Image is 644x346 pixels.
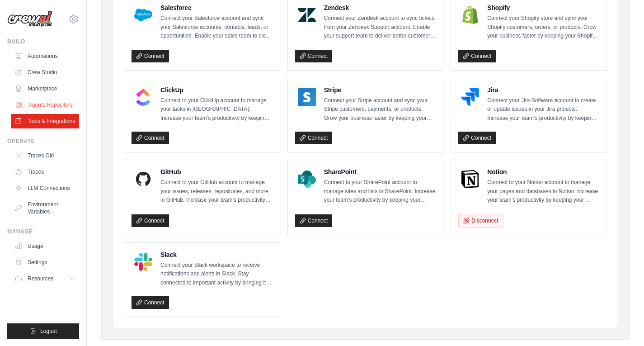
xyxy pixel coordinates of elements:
a: Connect [458,50,496,62]
a: Connect [132,132,169,144]
a: Settings [11,255,79,270]
a: Traces Old [11,148,79,163]
p: Connect your Zendesk account to sync tickets from your Zendesk Support account. Enable your suppo... [324,14,436,41]
h4: Notion [487,167,599,176]
img: ClickUp Logo [134,88,152,106]
button: Disconnect [458,214,503,228]
h4: Jira [487,85,599,95]
p: Connect your Jira Software account to create or update issues in your Jira projects. Increase you... [487,96,599,123]
img: Slack Logo [134,253,152,271]
div: Build [7,38,79,45]
span: Resources [28,275,53,282]
h4: Slack [160,250,273,259]
img: Zendesk Logo [298,6,316,24]
a: Crew Studio [11,65,79,80]
img: SharePoint Logo [298,170,316,188]
a: Marketplace [11,81,79,96]
a: Connect [458,132,496,144]
a: Environment Variables [11,197,79,219]
p: Connect to your ClickUp account to manage your tasks in [GEOGRAPHIC_DATA]. Increase your team’s p... [160,96,273,123]
img: Shopify Logo [461,6,479,24]
a: Connect [132,50,169,62]
a: Connect [132,214,169,227]
p: Connect to your SharePoint account to manage sites and lists in SharePoint. Increase your team’s ... [324,178,436,205]
a: Connect [132,296,169,309]
h4: SharePoint [324,167,436,176]
h4: Salesforce [160,3,273,12]
p: Connect your Stripe account and sync your Stripe customers, payments, or products. Grow your busi... [324,96,436,123]
div: Operate [7,137,79,145]
img: Salesforce Logo [134,6,152,24]
a: Tools & Integrations [11,114,79,128]
a: Automations [11,49,79,63]
p: Connect your Salesforce account and sync your Salesforce accounts, contacts, leads, or opportunit... [160,14,273,41]
h4: ClickUp [160,85,273,95]
p: Connect to your Notion account to manage your pages and databases in Notion. Increase your team’s... [487,178,599,205]
img: Logo [7,10,52,28]
a: Traces [11,165,79,179]
a: Connect [295,50,333,62]
h4: GitHub [160,167,273,176]
a: Connect [295,132,333,144]
img: Notion Logo [461,170,479,188]
button: Logout [7,323,79,339]
h4: Stripe [324,85,436,95]
div: Manage [7,228,79,235]
h4: Shopify [487,3,599,12]
p: Connect to your GitHub account to manage your issues, releases, repositories, and more in GitHub.... [160,178,273,205]
img: Stripe Logo [298,88,316,106]
a: Usage [11,239,79,253]
a: Connect [295,214,333,227]
a: Agents Repository [12,98,80,112]
img: Jira Logo [461,88,479,106]
h4: Zendesk [324,3,436,12]
a: LLM Connections [11,181,79,195]
span: Logout [40,327,57,335]
img: GitHub Logo [134,170,152,188]
button: Resources [11,271,79,286]
p: Connect your Shopify store and sync your Shopify customers, orders, or products. Grow your busine... [487,14,599,41]
p: Connect your Slack workspace to receive notifications and alerts in Slack. Stay connected to impo... [160,261,273,288]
